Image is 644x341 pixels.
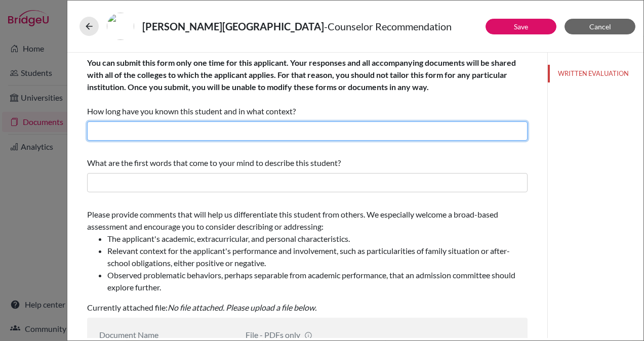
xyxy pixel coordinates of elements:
[246,330,369,339] div: File - PDFs only
[87,204,528,318] div: Currently attached file:
[168,303,316,312] i: No file attached. Please upload a file below.
[324,20,452,32] span: - Counselor Recommendation
[142,20,324,32] strong: [PERSON_NAME][GEOGRAPHIC_DATA]
[99,330,230,339] div: Document Name
[87,209,528,293] span: Please provide comments that will help us differentiate this student from others. We especially w...
[548,65,643,82] button: WRITTEN EVALUATION
[107,245,528,269] li: Relevant context for the applicant's performance and involvement, such as particularities of fami...
[87,158,341,167] span: What are the first words that come to your mind to describe this student?
[107,269,528,293] li: Observed problematic behaviors, perhaps separable from academic performance, that an admission co...
[107,233,528,245] li: The applicant's academic, extracurricular, and personal characteristics.
[87,58,516,92] b: You can submit this form only one time for this applicant. Your responses and all accompanying do...
[304,331,312,339] span: info
[87,58,516,116] span: How long have you known this student and in what context?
